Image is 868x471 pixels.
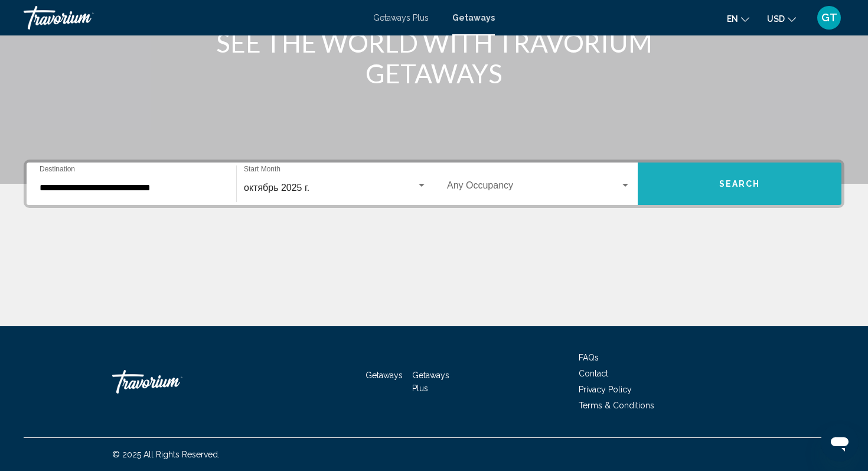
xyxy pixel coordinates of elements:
a: Terms & Conditions [579,401,654,410]
button: Change language [727,10,749,27]
a: Privacy Policy [579,385,632,394]
a: Getaways [452,13,495,22]
span: en [727,14,738,24]
a: Travorium [24,6,361,30]
a: Travorium [112,364,230,399]
a: FAQs [579,353,599,362]
h1: SEE THE WORLD WITH TRAVORIUM GETAWAYS [213,27,655,89]
span: октябрь 2025 г. [244,183,309,193]
span: GT [821,12,837,24]
button: Change currency [767,10,796,27]
span: © 2025 All Rights Reserved. [112,450,220,459]
a: Getaways Plus [412,371,449,393]
span: Search [719,180,761,189]
button: User Menu [814,5,844,30]
a: Getaways Plus [373,13,429,22]
span: USD [767,14,785,24]
button: Search [638,163,841,205]
div: Search widget [27,163,841,205]
a: Contact [579,369,608,378]
iframe: Кнопка запуска окна обмена сообщениями [821,424,859,462]
a: Getaways [366,371,403,380]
